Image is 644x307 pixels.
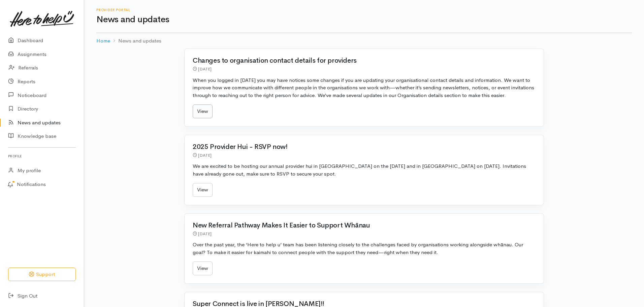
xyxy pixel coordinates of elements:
[198,66,212,72] time: [DATE]
[8,268,76,281] button: Support
[193,76,536,99] p: When you logged in [DATE] you may have notices some changes if you are updating your organisation...
[193,143,527,151] h2: 2025 Provider Hui - RSVP now!
[193,57,527,64] h2: Changes to organisation contact details for providers
[96,33,632,49] nav: breadcrumb
[96,8,632,12] h6: Provider Portal
[193,222,527,229] h2: New Referral Pathway Makes It Easier to Support Whānau
[193,162,536,178] p: We are excited to be hosting our annual provider hui in [GEOGRAPHIC_DATA] on the [DATE] and in [G...
[198,152,212,158] time: [DATE]
[110,37,161,45] li: News and updates
[96,15,632,25] h1: News and updates
[8,152,76,161] h6: Profile
[193,183,213,197] a: View
[193,241,536,256] p: Over the past year, the ‘Here to help u’ team has been listening closely to the challenges faced ...
[198,231,212,237] time: [DATE]
[193,262,213,275] a: View
[96,37,110,45] a: Home
[193,104,213,118] a: View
